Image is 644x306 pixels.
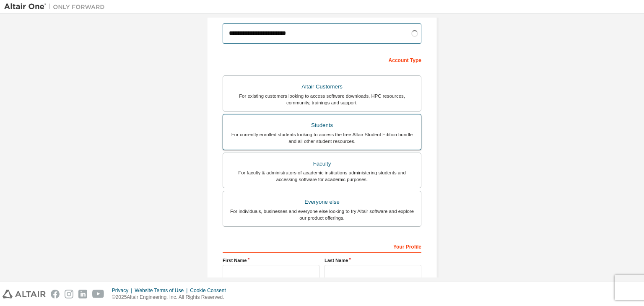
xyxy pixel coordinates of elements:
div: Faculty [228,158,416,170]
div: For existing customers looking to access software downloads, HPC resources, community, trainings ... [228,93,416,106]
div: Account Type [223,53,421,66]
div: Your Profile [223,239,421,253]
img: instagram.svg [65,290,73,298]
div: For individuals, businesses and everyone else looking to try Altair software and explore our prod... [228,208,416,221]
img: Altair One [4,3,109,11]
div: For currently enrolled students looking to access the free Altair Student Edition bundle and all ... [228,131,416,145]
label: First Name [223,257,319,264]
img: youtube.svg [92,290,104,298]
div: Website Terms of Use [135,287,190,294]
div: Altair Customers [228,81,416,93]
img: linkedin.svg [78,290,87,298]
p: © 2025 Altair Engineering, Inc. All Rights Reserved. [112,294,231,301]
img: facebook.svg [51,290,60,298]
div: Cookie Consent [190,287,231,294]
div: For faculty & administrators of academic institutions administering students and accessing softwa... [228,169,416,183]
div: Privacy [112,287,135,294]
img: altair_logo.svg [3,290,46,298]
div: Everyone else [228,196,416,208]
div: Students [228,119,416,131]
label: Last Name [325,257,421,264]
